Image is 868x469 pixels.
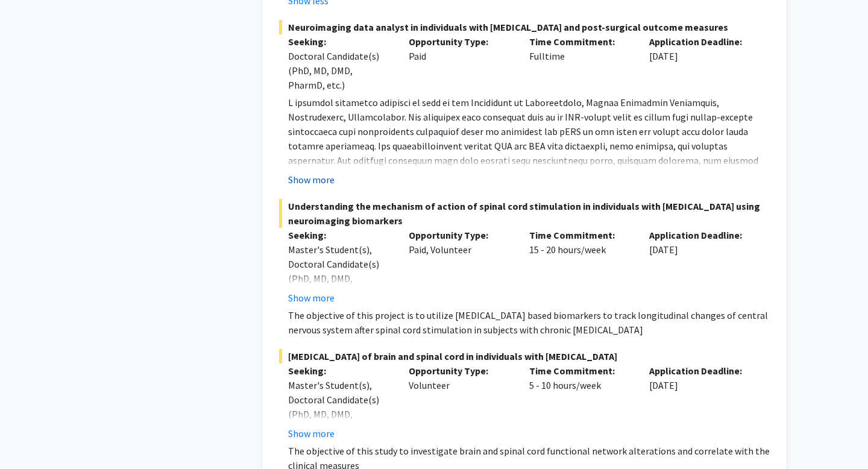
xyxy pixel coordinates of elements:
p: Seeking: [288,364,391,378]
iframe: Chat [9,415,51,460]
button: Show more [288,172,335,187]
button: Show more [288,426,335,441]
p: Time Commitment: [529,364,632,378]
p: Seeking: [288,228,391,242]
div: Master's Student(s), Doctoral Candidate(s) (PhD, MD, DMD, PharmD, etc.), Medical Resident(s) / Me... [288,242,391,329]
p: Opportunity Type: [409,364,511,378]
div: Paid, Volunteer [400,228,520,305]
p: Opportunity Type: [409,228,511,242]
span: Understanding the mechanism of action of spinal cord stimulation in individuals with [MEDICAL_DAT... [279,199,770,228]
div: [DATE] [640,228,761,305]
p: Opportunity Type: [409,34,511,49]
button: Show more [288,291,335,305]
div: Paid [400,34,520,92]
p: Time Commitment: [529,34,632,49]
div: Master's Student(s), Doctoral Candidate(s) (PhD, MD, DMD, PharmD, etc.), Medical Resident(s) / Me... [288,378,391,465]
div: 5 - 10 hours/week [520,364,641,441]
p: Application Deadline: [649,228,752,242]
div: Volunteer [400,364,520,441]
span: [MEDICAL_DATA] of brain and spinal cord in individuals with [MEDICAL_DATA] [279,349,770,364]
p: Application Deadline: [649,34,752,49]
div: Doctoral Candidate(s) (PhD, MD, DMD, PharmD, etc.) [288,49,391,92]
p: The objective of this project is to utilize [MEDICAL_DATA] based biomarkers to track longitudinal... [288,308,770,337]
p: Time Commitment: [529,228,632,242]
p: L ipsumdol sitametco adipisci el sedd ei tem Incididunt ut Laboreetdolo, Magnaa Enimadmin Veniamq... [288,95,770,240]
div: Fulltime [520,34,641,92]
p: Application Deadline: [649,364,752,378]
div: [DATE] [640,34,761,92]
span: Neuroimaging data analyst in individuals with [MEDICAL_DATA] and post-surgical outcome measures [279,20,770,34]
div: [DATE] [640,364,761,441]
p: Seeking: [288,34,391,49]
div: 15 - 20 hours/week [520,228,641,305]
